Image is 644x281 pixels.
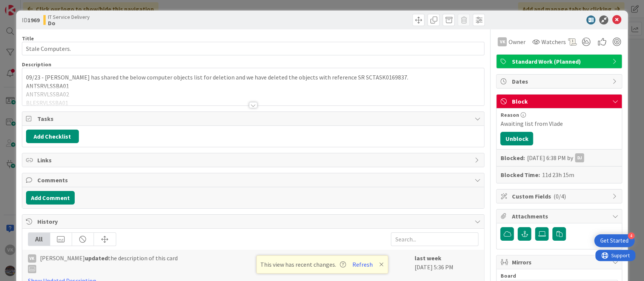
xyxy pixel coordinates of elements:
[498,37,507,46] div: VK
[37,156,471,165] span: Links
[508,37,525,46] span: Owner
[512,258,608,267] span: Mirrors
[40,254,178,273] span: [PERSON_NAME] the description of this card
[37,217,471,226] span: History
[391,232,478,246] input: Search...
[22,61,51,68] span: Description
[28,16,40,24] b: 1969
[26,191,75,205] button: Add Comment
[26,130,79,143] button: Add Checklist
[500,170,539,179] b: Blocked Time:
[512,192,608,201] span: Custom Fields
[37,114,471,123] span: Tasks
[628,232,635,239] div: 4
[500,132,533,145] button: Unblock
[500,273,516,278] span: Board
[512,57,608,66] span: Standard Work (Planned)
[541,37,566,46] span: Watchers
[48,20,90,26] b: Do
[512,77,608,86] span: Dates
[512,212,608,221] span: Attachments
[16,1,34,10] span: Support
[500,153,524,162] b: Blocked:
[512,97,608,106] span: Block
[48,14,90,20] span: IT Service Delivery
[22,42,485,55] input: type card name here...
[350,260,375,269] button: Refresh
[575,153,584,162] div: DJ
[414,254,441,262] b: last week
[22,35,34,42] label: Title
[37,176,471,185] span: Comments
[594,234,635,247] div: Open Get Started checklist, remaining modules: 4
[542,170,574,179] div: 11d 23h 15m
[26,82,481,90] p: ANTSRVLSSBA01
[26,73,481,82] p: 09/23 - [PERSON_NAME] has shared the below computer objects list for deletion and we have deleted...
[22,15,40,24] span: ID
[28,233,50,246] div: All
[500,119,618,128] div: Awaiting list from Vlade
[260,260,346,269] span: This view has recent changes.
[28,254,36,263] div: VK
[527,153,584,162] div: [DATE] 6:38 PM by
[85,254,108,262] b: updated
[500,112,519,118] span: Reason
[600,237,629,244] div: Get Started
[553,192,566,200] span: ( 0/4 )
